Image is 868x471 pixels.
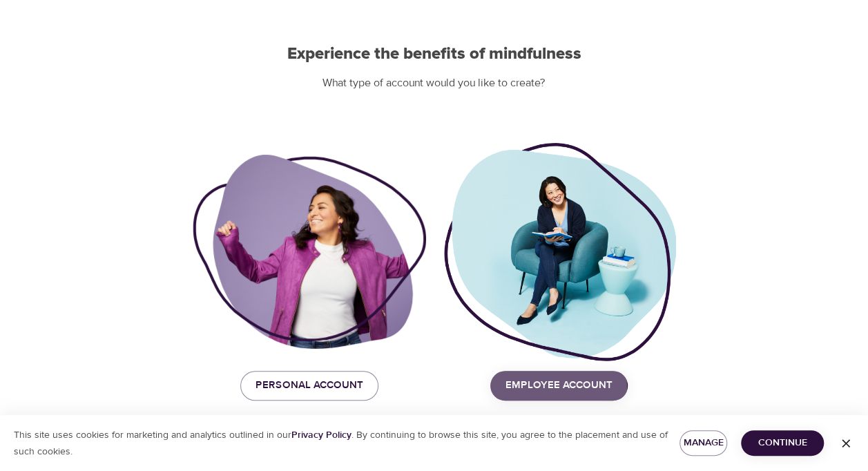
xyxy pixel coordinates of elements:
button: Manage [679,430,728,456]
span: Continue [752,434,813,452]
a: Privacy Policy [291,429,351,441]
button: Employee Account [490,371,628,400]
button: Personal Account [240,371,378,400]
h2: Experience the benefits of mindfulness [193,44,676,64]
span: Employee Account [505,376,613,394]
button: Continue [741,430,824,456]
span: Manage [691,434,717,452]
span: Personal Account [255,376,363,394]
p: What type of account would you like to create? [193,75,676,91]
